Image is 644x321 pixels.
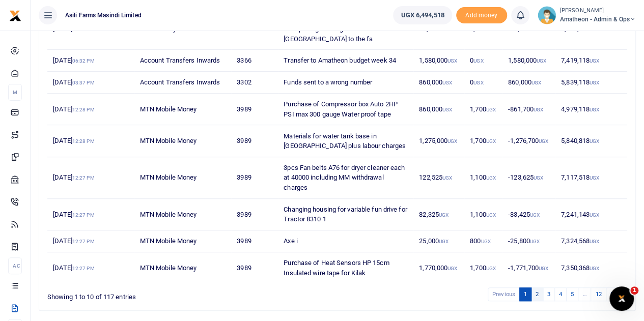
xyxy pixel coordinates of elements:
[231,252,278,283] td: 3989
[538,6,636,24] a: profile-user [PERSON_NAME] Amatheon - Admin & Ops
[9,11,21,19] a: logo-small logo-large logo-large
[502,125,555,157] td: -1,276,700
[555,125,627,157] td: 5,840,818
[231,94,278,125] td: 3989
[590,138,599,144] small: UGX
[464,125,502,157] td: 1,700
[560,15,636,24] span: Amatheon - Admin & Ops
[555,94,627,125] td: 4,979,118
[413,72,464,94] td: 860,000
[555,252,627,283] td: 7,350,368
[393,6,452,24] a: UGX 6,494,518
[486,266,496,271] small: UGX
[231,50,278,72] td: 3366
[456,7,507,24] li: Toup your wallet
[278,50,413,72] td: Transfer to Amatheon budget week 34
[413,252,464,283] td: 1,770,000
[502,157,555,199] td: -123,625
[72,175,95,181] small: 12:27 PM
[555,230,627,252] td: 7,324,568
[590,266,599,271] small: UGX
[231,157,278,199] td: 3989
[502,50,555,72] td: 1,580,000
[537,58,546,64] small: UGX
[590,175,599,181] small: UGX
[442,107,452,112] small: UGX
[447,138,457,144] small: UGX
[502,252,555,283] td: -1,771,700
[134,94,232,125] td: MTN Mobile Money
[278,230,413,252] td: Axe i
[530,239,540,244] small: UGX
[486,107,496,112] small: UGX
[134,230,232,252] td: MTN Mobile Money
[72,58,95,64] small: 06:32 PM
[630,286,638,295] span: 1
[464,50,502,72] td: 0
[464,230,502,252] td: 800
[591,287,606,301] a: 12
[278,94,413,125] td: Purchase of Compressor box Auto 2HP PSI max 300 gauge Water proof tape
[72,80,95,85] small: 03:37 PM
[442,175,452,181] small: UGX
[554,287,567,301] a: 4
[538,6,556,24] img: profile-user
[134,252,232,283] td: MTN Mobile Money
[47,199,134,230] td: [DATE]
[590,107,599,112] small: UGX
[502,72,555,94] td: 860,000
[231,72,278,94] td: 3302
[486,138,496,144] small: UGX
[439,239,449,244] small: UGX
[8,84,22,101] li: M
[439,212,449,218] small: UGX
[519,287,531,301] a: 1
[278,252,413,283] td: Purchase of Heat Sensors HP 15cm Insulated wire tape for Kilak
[481,239,490,244] small: UGX
[72,212,95,218] small: 12:27 PM
[530,212,540,218] small: UGX
[72,107,95,112] small: 12:28 PM
[47,50,134,72] td: [DATE]
[534,175,543,181] small: UGX
[134,50,232,72] td: Account Transfers Inwards
[555,72,627,94] td: 5,839,118
[447,266,457,271] small: UGX
[72,266,95,271] small: 12:27 PM
[486,212,496,218] small: UGX
[555,50,627,72] td: 7,419,118
[47,94,134,125] td: [DATE]
[502,230,555,252] td: -25,800
[456,11,507,18] a: Add money
[47,72,134,94] td: [DATE]
[534,107,543,112] small: UGX
[502,94,555,125] td: -861,700
[413,199,464,230] td: 82,325
[543,287,555,301] a: 3
[531,287,543,301] a: 2
[231,199,278,230] td: 3989
[442,80,452,85] small: UGX
[9,10,21,22] img: logo-small
[456,7,507,24] span: Add money
[61,11,146,20] span: Asili Farms Masindi Limited
[413,125,464,157] td: 1,275,000
[134,157,232,199] td: MTN Mobile Money
[473,58,483,64] small: UGX
[231,125,278,157] td: 3989
[609,286,634,311] iframe: Intercom live chat
[464,252,502,283] td: 1,700
[72,239,95,244] small: 12:27 PM
[539,266,548,271] small: UGX
[413,230,464,252] td: 25,000
[134,199,232,230] td: MTN Mobile Money
[531,80,541,85] small: UGX
[464,157,502,199] td: 1,100
[566,287,578,301] a: 5
[539,138,548,144] small: UGX
[47,157,134,199] td: [DATE]
[464,94,502,125] td: 1,700
[447,58,457,64] small: UGX
[606,287,627,301] a: Next
[47,286,285,302] div: Showing 1 to 10 of 117 entries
